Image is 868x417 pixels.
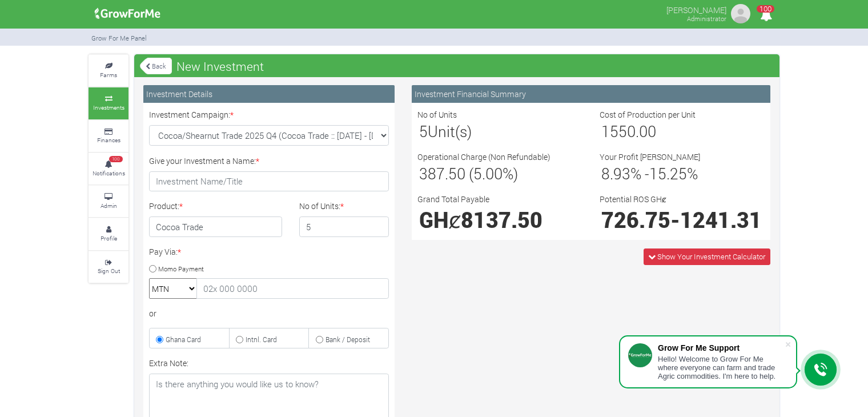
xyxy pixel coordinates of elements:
label: No of Units [417,109,457,121]
p: [PERSON_NAME] [666,2,726,16]
span: New Investment [174,55,267,78]
h1: - [601,207,763,232]
input: Ghana Card [156,336,163,343]
small: Bank / Deposit [325,335,370,344]
span: 100 [109,156,123,163]
small: Administrator [687,14,726,23]
label: Your Profit [PERSON_NAME] [600,151,700,163]
span: 1241.31 [680,206,762,234]
a: Profile [89,218,128,250]
a: Back [140,57,172,75]
h3: Unit(s) [419,122,581,141]
div: or [149,307,389,319]
div: Grow For Me Support [658,343,785,352]
label: Product: [149,200,183,212]
a: Sign Out [89,251,128,283]
span: 15.25 [649,163,687,183]
small: Notifications [93,169,125,177]
label: Investment Campaign: [149,109,234,121]
span: 726.75 [601,206,670,234]
span: 8.93 [601,163,630,183]
h3: % - % [601,165,763,183]
small: Grow For Me Panel [91,34,147,42]
a: Finances [89,121,128,152]
label: Give your Investment a Name: [149,155,259,167]
span: Show Your Investment Calculator [657,251,765,262]
label: Cost of Production per Unit [600,109,696,121]
label: Pay Via: [149,246,181,258]
a: Farms [89,55,128,86]
span: 100 [757,5,774,13]
input: 02x 000 0000 [196,278,389,299]
img: growforme image [91,2,164,25]
div: Investment Details [143,85,395,103]
small: Investments [93,103,124,111]
input: Bank / Deposit [316,336,323,343]
a: Investments [89,87,128,119]
small: Farms [100,71,117,79]
h4: Cocoa Trade [149,216,282,237]
input: Intnl. Card [236,336,243,343]
a: Admin [89,186,128,217]
label: Extra Note: [149,357,188,369]
span: 1550.00 [601,121,656,141]
small: Finances [97,136,120,144]
a: 100 Notifications [89,153,128,185]
label: Grand Total Payable [417,193,489,205]
input: Investment Name/Title [149,171,389,192]
small: Sign Out [98,267,120,275]
span: 8137.50 [461,206,542,234]
input: Momo Payment [149,265,156,272]
label: Potential ROS GHȼ [600,193,666,205]
i: Notifications [755,2,777,28]
small: Ghana Card [166,335,201,344]
label: Operational Charge (Non Refundable) [417,151,550,163]
div: Investment Financial Summary [412,85,770,103]
img: growforme image [729,2,752,25]
small: Momo Payment [158,264,204,272]
small: Admin [101,202,117,210]
div: Hello! Welcome to Grow For Me where everyone can farm and trade Agric commodities. I'm here to help. [658,355,785,380]
span: 5 [419,121,428,141]
h1: GHȼ [419,207,581,232]
small: Intnl. Card [246,335,277,344]
small: Profile [101,234,117,242]
span: 387.50 (5.00%) [419,163,518,183]
label: No of Units: [299,200,344,212]
a: 100 [755,11,777,22]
